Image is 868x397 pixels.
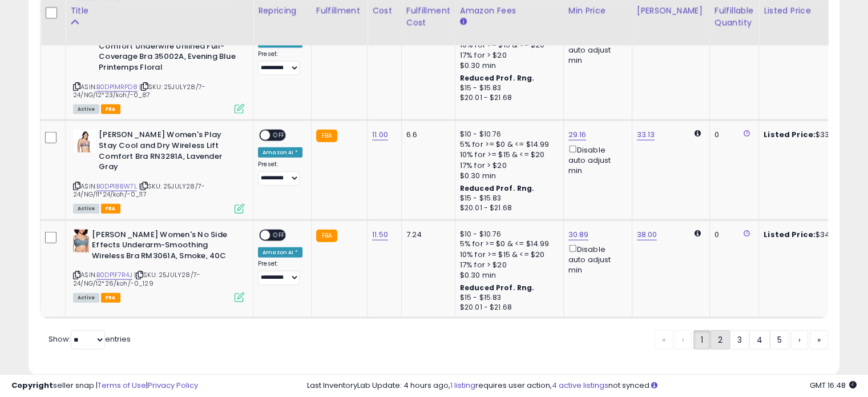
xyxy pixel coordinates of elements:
div: Disable auto adjust min [568,33,623,66]
span: | SKU: 25JULY28/7-24/NG/12*23/koh/-0_87 [73,82,205,99]
div: 10% for >= $15 & <= $20 [460,250,555,260]
div: 17% for > $20 [460,260,555,270]
a: B0DP188W7L [96,182,137,191]
div: Amazon Fees [460,5,559,17]
span: | SKU: 25JULY28/7-24/NG/11*24/koh/-0_117 [73,182,205,199]
a: 2 [710,330,730,350]
div: $0.30 min [460,171,555,181]
b: [PERSON_NAME] Women's No Side Effects Underarm-Smoothing Wireless Bra RM3061A, Smoke, 40C [92,230,231,264]
div: $10 - $10.76 [460,230,555,239]
div: $20.01 - $21.68 [460,303,555,312]
img: 41LPb67TM5L._SL40_.jpg [73,230,89,252]
b: Reduced Prof. Rng. [460,183,535,193]
a: 4 [749,330,770,350]
a: 11.00 [372,129,388,141]
div: ASIN: [73,20,244,113]
span: OFF [270,131,288,141]
span: › [798,334,801,346]
a: B0DP1F7R4J [96,270,132,280]
div: ASIN: [73,130,244,212]
div: 6.6 [406,130,446,140]
a: 4 active listings [552,380,608,391]
a: 38.00 [637,229,657,240]
div: $10 - $10.76 [460,130,555,139]
a: Privacy Policy [148,380,198,391]
div: $20.01 - $21.68 [460,203,555,213]
div: Cost [372,5,397,17]
div: $0.30 min [460,270,555,280]
a: 5 [770,330,789,350]
div: $15 - $15.83 [460,293,555,303]
small: Amazon Fees. [460,17,467,27]
div: $0.30 min [460,61,555,71]
div: 10% for >= $15 & <= $20 [460,150,555,160]
div: Preset: [258,161,302,186]
div: $33.13 [764,130,858,140]
div: [PERSON_NAME] [637,5,705,17]
b: [PERSON_NAME] Women's Play Stay Cool and Dry Wireless Lift Comfort Bra RN3281A, Lavender Gray [99,130,237,175]
span: FBA [101,293,120,303]
a: 1 [693,330,710,350]
a: 3 [730,330,749,350]
div: Title [70,5,248,17]
b: Reduced Prof. Rng. [460,73,535,83]
div: 0 [714,230,750,240]
div: Min Price [568,5,627,17]
div: Listed Price [764,5,862,17]
div: 17% for > $20 [460,161,555,171]
div: $15 - $15.83 [460,83,555,93]
span: » [817,334,821,346]
div: Repricing [258,5,306,17]
a: B0DP1MRPD8 [96,82,138,92]
div: Preset: [258,260,302,286]
span: All listings currently available for purchase on Amazon [73,105,99,114]
div: Disable auto adjust min [568,243,623,276]
a: 11.50 [372,229,388,240]
div: ASIN: [73,230,244,302]
div: 5% for >= $0 & <= $14.99 [460,139,555,150]
div: 5% for >= $0 & <= $14.99 [460,239,555,249]
span: 2025-08-17 16:48 GMT [810,380,857,391]
span: | SKU: 25JULY28/7-24/NG/12*26/koh/-0_129 [73,270,200,287]
div: Preset: [258,50,302,76]
div: $20.01 - $21.68 [460,93,555,103]
strong: Copyright [11,380,53,391]
div: 0 [714,130,750,140]
span: All listings currently available for purchase on Amazon [73,293,99,303]
span: FBA [101,105,120,114]
small: FBA [316,130,337,142]
span: FBA [101,204,120,214]
div: $34.09 [764,230,858,240]
div: Fulfillment [316,5,362,17]
b: Listed Price: [764,129,815,140]
small: FBA [316,230,337,242]
div: 17% for > $20 [460,50,555,61]
span: Show: entries [49,334,131,344]
div: 7.24 [406,230,446,240]
b: Reduced Prof. Rng. [460,283,535,292]
div: Fulfillment Cost [406,5,450,29]
span: OFF [270,230,288,240]
a: 29.16 [568,129,587,141]
div: Disable auto adjust min [568,143,623,177]
div: $15 - $15.83 [460,194,555,203]
a: Terms of Use [98,380,146,391]
div: Last InventoryLab Update: 4 hours ago, requires user action, not synced. [307,380,857,391]
div: Fulfillable Quantity [714,5,754,29]
div: Amazon AI * [258,247,302,258]
a: 1 listing [450,380,475,391]
img: 31TPQCU99dL._SL40_.jpg [73,130,96,153]
div: Amazon AI * [258,147,302,158]
b: Listed Price: [764,229,815,240]
a: 33.13 [637,129,655,141]
b: [PERSON_NAME] Women's Signature Cushioned Support and Comfort Underwire Unlined Full-Coverage Bra... [99,20,237,76]
a: 30.89 [568,229,589,240]
div: seller snap | | [11,380,198,391]
span: All listings currently available for purchase on Amazon [73,204,99,214]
